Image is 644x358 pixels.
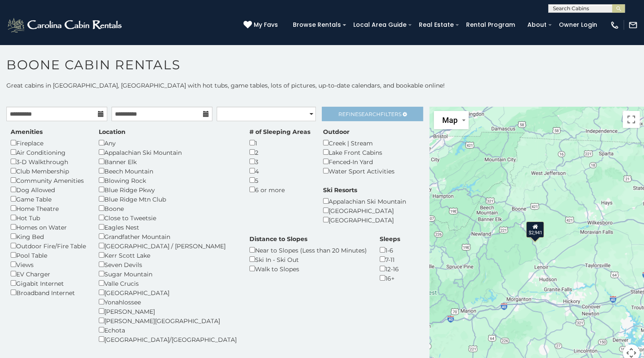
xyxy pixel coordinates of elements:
div: [GEOGRAPHIC_DATA] [323,206,406,215]
div: [PERSON_NAME][GEOGRAPHIC_DATA] [99,316,237,325]
div: Fireplace [11,138,86,148]
div: Views [11,260,86,269]
a: Browse Rentals [289,18,345,31]
div: Valle Crucis [99,278,237,288]
div: Pool Table [11,250,86,260]
div: Homes on Water [11,222,86,232]
div: Lake Front Cabins [323,148,395,157]
span: Search [358,111,381,117]
div: Appalachian Ski Mountain [99,148,237,157]
div: [GEOGRAPHIC_DATA] / [PERSON_NAME] [99,241,237,250]
label: Location [99,128,126,136]
div: Appalachian Ski Mountain [323,196,406,206]
div: Hot Tub [11,213,86,222]
div: 3-D Walkthrough [11,157,86,166]
div: Air Conditioning [11,148,86,157]
a: Rental Program [462,18,519,31]
div: Grandfather Mountain [99,232,237,241]
div: Seven Devils [99,260,237,269]
span: Refine Filters [338,111,401,117]
a: RefineSearchFilters [322,107,423,121]
div: Beech Mountain [99,166,237,176]
div: 7-11 [380,255,400,264]
div: Echota [99,325,237,335]
div: 2 [249,148,310,157]
img: mail-regular-white.png [628,20,638,30]
a: Owner Login [555,18,601,31]
div: EV Charger [11,269,86,278]
div: Broadband Internet [11,288,86,297]
label: Distance to Slopes [249,235,307,243]
div: 12-16 [380,264,400,273]
a: Local Area Guide [349,18,411,31]
label: Ski Resorts [323,186,357,194]
img: White-1-2.png [6,17,124,34]
span: My Favs [254,20,278,29]
div: Near to Slopes (Less than 20 Minutes) [249,245,367,255]
div: [GEOGRAPHIC_DATA] [323,215,406,224]
div: Close to Tweetsie [99,213,237,222]
div: Gigabit Internet [11,278,86,288]
div: Community Amenities [11,176,86,185]
span: Map [442,116,458,125]
div: Blue Ridge Pkwy [99,185,237,194]
div: Dog Allowed [11,185,86,194]
div: Yonahlossee [99,297,237,307]
label: # of Sleeping Areas [249,128,310,136]
label: Amenities [11,128,43,136]
div: Water Sport Activities [323,166,395,176]
div: Boone [99,204,237,213]
div: Ski In - Ski Out [249,255,367,264]
div: 6 or more [249,185,310,194]
img: phone-regular-white.png [610,20,619,30]
div: Creek | Stream [323,138,395,148]
div: [GEOGRAPHIC_DATA] [99,288,237,297]
div: King Bed [11,232,86,241]
div: Eagles Nest [99,222,237,232]
div: Kerr Scott Lake [99,250,237,260]
button: Change map style [434,111,469,129]
div: 1 [249,138,310,148]
div: Sugar Mountain [99,269,237,278]
a: My Favs [243,20,280,30]
div: Blue Ridge Mtn Club [99,194,237,204]
a: About [523,18,551,31]
div: Any [99,138,237,148]
label: Outdoor [323,128,349,136]
div: Fenced-In Yard [323,157,395,166]
label: Sleeps [380,235,400,243]
div: Game Table [11,194,86,204]
div: Blowing Rock [99,176,237,185]
div: Club Membership [11,166,86,176]
div: $2,941 [526,221,544,237]
div: 16+ [380,273,400,283]
div: Banner Elk [99,157,237,166]
div: [GEOGRAPHIC_DATA]/[GEOGRAPHIC_DATA] [99,335,237,344]
div: 4 [249,166,310,176]
div: 5 [249,176,310,185]
div: 1-6 [380,245,400,255]
div: [PERSON_NAME] [99,307,237,316]
div: Home Theatre [11,204,86,213]
a: Real Estate [415,18,458,31]
div: Outdoor Fire/Fire Table [11,241,86,250]
button: Toggle fullscreen view [623,111,640,128]
div: Walk to Slopes [249,264,367,273]
div: 3 [249,157,310,166]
